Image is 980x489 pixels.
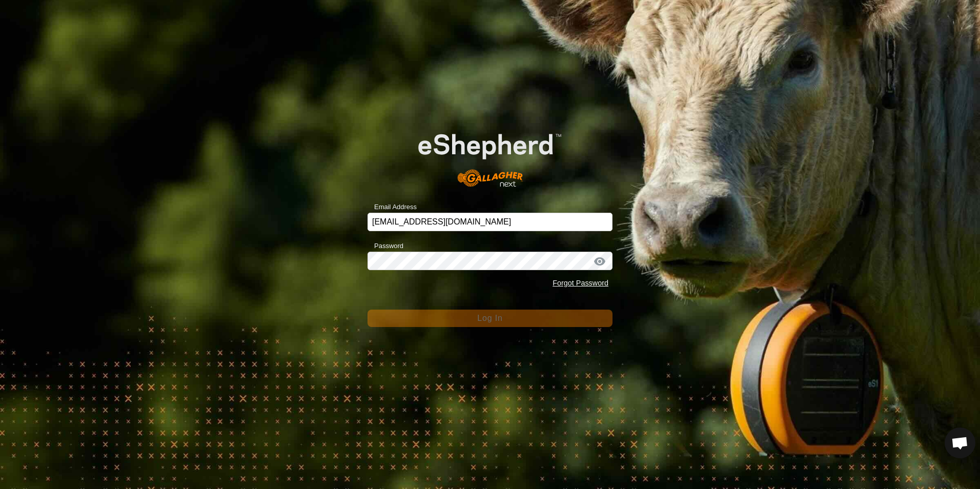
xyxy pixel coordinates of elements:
img: E-shepherd Logo [392,113,588,197]
label: Password [367,241,403,251]
label: Email Address [367,202,417,212]
div: Open chat [945,427,975,458]
input: Email Address [367,213,612,231]
span: Log In [477,314,502,322]
button: Log In [367,310,612,327]
a: Forgot Password [553,279,608,287]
